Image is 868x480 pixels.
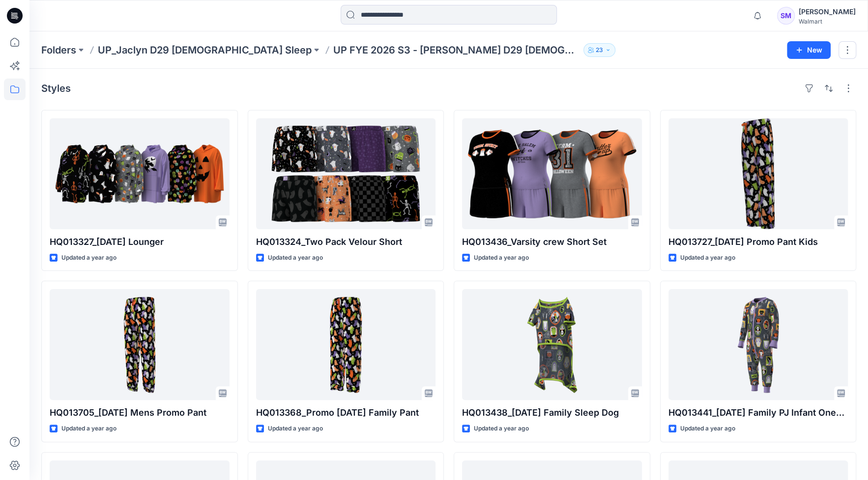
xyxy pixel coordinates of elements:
[596,45,603,55] p: 23
[462,235,642,249] p: HQ013436_Varsity crew Short Set
[268,424,323,434] p: Updated a year ago
[462,289,642,400] a: HQ013438_Halloween Family Sleep Dog
[50,406,230,420] p: HQ013705_[DATE] Mens Promo Pant
[462,406,642,420] p: HQ013438_[DATE] Family Sleep Dog
[50,289,230,400] a: HQ013705_Halloween Mens Promo Pant
[333,43,579,57] p: UP FYE 2026 S3 - [PERSON_NAME] D29 [DEMOGRAPHIC_DATA] Sleepwear
[799,6,856,18] div: [PERSON_NAME]
[668,118,848,229] a: HQ013727_Halloween Promo Pant Kids
[50,235,230,249] p: HQ013327_[DATE] Lounger
[799,18,856,25] div: Walmart
[668,406,848,420] p: HQ013441_[DATE] Family PJ Infant Onesie
[668,289,848,400] a: HQ013441_Halloween Family PJ Infant Onesie
[256,289,436,400] a: HQ013368_Promo Halloween Family Pant
[680,424,735,434] p: Updated a year ago
[680,253,735,263] p: Updated a year ago
[268,253,323,263] p: Updated a year ago
[583,43,615,57] button: 23
[256,235,436,249] p: HQ013324_Two Pack Velour Short
[61,424,116,434] p: Updated a year ago
[98,43,312,57] a: UP_Jaclyn D29 [DEMOGRAPHIC_DATA] Sleep
[787,41,831,59] button: New
[256,406,436,420] p: HQ013368_Promo [DATE] Family Pant
[50,118,230,229] a: HQ013327_Halloween Lounger
[668,235,848,249] p: HQ013727_[DATE] Promo Pant Kids
[256,118,436,229] a: HQ013324_Two Pack Velour Short
[462,118,642,229] a: HQ013436_Varsity crew Short Set
[474,253,529,263] p: Updated a year ago
[61,253,116,263] p: Updated a year ago
[41,82,71,94] h4: Styles
[777,7,795,25] div: SM
[474,424,529,434] p: Updated a year ago
[41,43,76,57] a: Folders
